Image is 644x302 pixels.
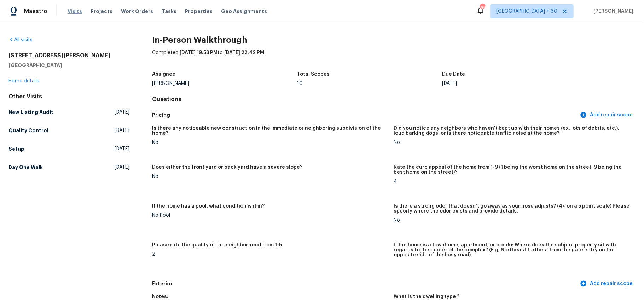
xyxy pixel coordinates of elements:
div: Completed: to [152,49,636,68]
span: [GEOGRAPHIC_DATA] + 60 [496,8,557,15]
div: No Pool [152,213,388,218]
h5: If the home has a pool, what condition is it in? [152,204,265,209]
a: Setup[DATE] [8,143,129,155]
div: No [394,140,630,145]
button: Add repair scope [579,277,636,290]
h5: [GEOGRAPHIC_DATA] [8,62,129,69]
span: Add repair scope [581,111,633,120]
h5: Exterior [152,280,579,288]
div: [DATE] [442,81,587,86]
span: Maestro [24,8,47,15]
a: All visits [8,37,33,42]
div: 769 [480,4,485,11]
h5: Notes: [152,294,168,299]
span: [DATE] [115,127,129,134]
h5: Is there any noticeable new construction in the immediate or neighboring subdivision of the home? [152,126,388,136]
h5: Did you notice any neighbors who haven't kept up with their homes (ex. lots of debris, etc.), lou... [394,126,630,136]
span: [PERSON_NAME] [591,8,633,15]
div: 10 [297,81,442,86]
span: [DATE] [115,145,129,152]
h5: Quality Control [8,127,48,134]
h5: Setup [8,145,24,152]
h5: What is the dwelling type ? [394,294,459,299]
a: Home details [8,79,39,83]
h5: Assignee [152,72,175,77]
h5: Day One Walk [8,164,43,171]
div: 4 [394,179,630,184]
div: Other Visits [8,93,129,100]
h5: Total Scopes [297,72,330,77]
span: Add repair scope [581,279,633,288]
span: [DATE] [115,109,129,116]
div: No [394,218,630,223]
span: Properties [185,8,213,15]
div: No [152,174,388,179]
h5: Due Date [442,72,465,77]
h5: Does either the front yard or back yard have a severe slope? [152,165,302,170]
h4: Questions [152,96,636,103]
span: [DATE] 22:42 PM [224,50,264,55]
div: [PERSON_NAME] [152,81,297,86]
a: Day One Walk[DATE] [8,161,129,174]
span: Tasks [162,9,176,14]
div: 2 [152,252,388,257]
h5: Is there a strong odor that doesn't go away as your nose adjusts? (4+ on a 5 point scale) Please ... [394,204,630,214]
span: Projects [91,8,112,15]
span: [DATE] [115,164,129,171]
h5: Rate the curb appeal of the home from 1-9 (1 being the worst home on the street, 9 being the best... [394,165,630,175]
h5: If the home is a townhome, apartment, or condo: Where does the subject property sit with regards ... [394,243,630,257]
span: Geo Assignments [221,8,267,15]
button: Add repair scope [579,109,636,122]
span: Work Orders [121,8,153,15]
h2: [STREET_ADDRESS][PERSON_NAME] [8,52,129,59]
h5: Pricing [152,111,579,119]
h5: Please rate the quality of the neighborhood from 1-5 [152,243,282,248]
h2: In-Person Walkthrough [152,36,636,43]
span: [DATE] 19:53 PM [180,50,217,55]
a: New Listing Audit[DATE] [8,106,129,118]
span: Visits [68,8,82,15]
div: No [152,140,388,145]
h5: New Listing Audit [8,109,53,116]
a: Quality Control[DATE] [8,124,129,137]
